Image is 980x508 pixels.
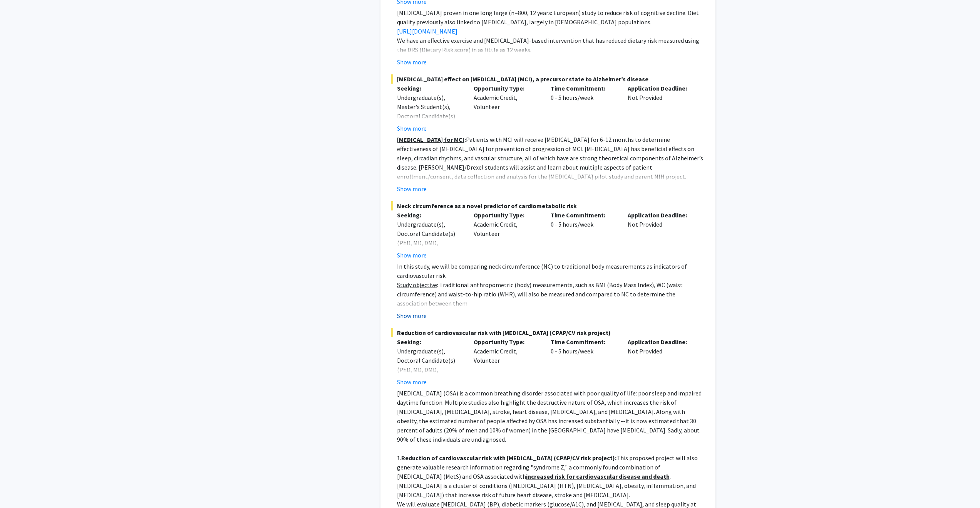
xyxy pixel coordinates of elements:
div: Not Provided [622,84,699,133]
span: We have an effective exercise and [MEDICAL_DATA]-based intervention that has reduced dietary risk... [397,37,699,54]
div: Undergraduate(s), Master's Student(s), Doctoral Candidate(s) (PhD, MD, DMD, PharmD, etc.), Medica... [397,93,462,158]
div: Academic Credit, Volunteer [468,84,545,133]
strong: : [397,136,466,143]
p: Seeking: [397,337,462,347]
a: [URL][DOMAIN_NAME] [397,27,457,35]
button: Show more [397,124,427,133]
u: Study objective [397,281,437,289]
button: Show more [397,311,427,320]
div: Not Provided [622,337,699,387]
button: Show more [397,57,427,67]
p: Application Deadline: [628,210,693,220]
strong: Reduction of cardiovascular risk with [MEDICAL_DATA] (CPAP/CV risk project): [401,454,616,462]
div: 0 - 5 hours/week [545,84,622,133]
button: Show more [397,184,427,193]
p: Seeking: [397,210,462,220]
p: Time Commitment: [551,84,616,93]
button: Show more [397,251,427,260]
div: 0 - 5 hours/week [545,210,622,260]
p: Application Deadline: [628,337,693,347]
span: [MEDICAL_DATA] proven in one long large (n=800, 12 years: European) study to reduce risk of cogni... [397,9,699,26]
button: Show more [397,377,427,387]
p: : Traditional anthropometric (body) measurements, such as BMI (Body Mass Index), WC (waist circum... [397,280,705,308]
u: increased risk for cardiovascular disease and death [526,473,670,480]
div: Academic Credit, Volunteer [468,337,545,387]
p: Application Deadline: [628,84,693,93]
span: Reduction of cardiovascular risk with [MEDICAL_DATA] (CPAP/CV risk project) [391,328,705,337]
u: [MEDICAL_DATA] for MCI [397,136,464,143]
div: 0 - 5 hours/week [545,337,622,387]
p: Seeking: [397,84,462,93]
p: Patients with MCI will receive [MEDICAL_DATA] for 6-12 months to determine effectiveness of [MEDI... [397,135,705,181]
p: 1. This proposed project will also generate valuable research information regarding "syndrome Z,"... [397,453,705,500]
iframe: Chat [6,473,33,502]
span: [MEDICAL_DATA] effect on [MEDICAL_DATA] (MCI), a precursor state to Alzheimer’s disease [391,74,705,84]
p: Opportunity Type: [474,210,539,220]
div: Undergraduate(s), Doctoral Candidate(s) (PhD, MD, DMD, PharmD, etc.) [397,220,462,257]
div: Not Provided [622,210,699,260]
p: In this study, we will be comparing neck circumference (NC) to traditional body measurements as i... [397,262,705,280]
span: Neck circumference as a novel predictor of cardiometabolic risk [391,201,705,210]
div: Undergraduate(s), Doctoral Candidate(s) (PhD, MD, DMD, PharmD, etc.) [397,347,462,384]
p: Opportunity Type: [474,84,539,93]
p: Time Commitment: [551,337,616,347]
div: Academic Credit, Volunteer [468,210,545,260]
p: Opportunity Type: [474,337,539,347]
p: [MEDICAL_DATA] (OSA) is a common breathing disorder associated with poor quality of life: poor sl... [397,389,705,444]
p: Time Commitment: [551,210,616,220]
